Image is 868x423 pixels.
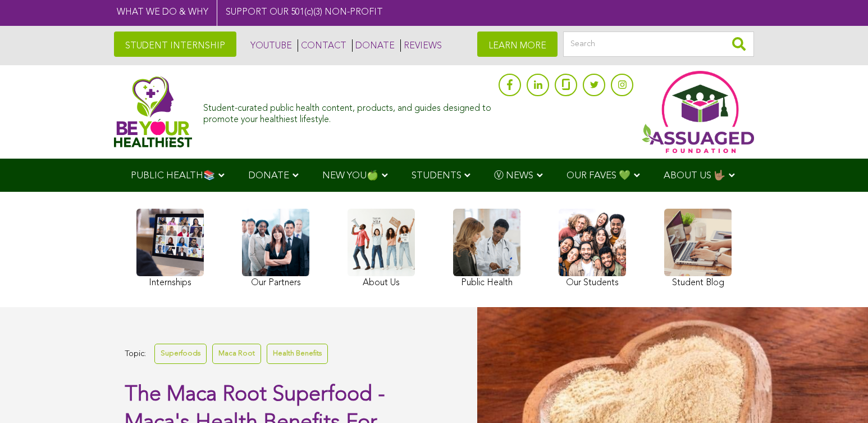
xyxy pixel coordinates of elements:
[114,31,236,57] a: STUDENT INTERNSHIP
[567,171,631,181] span: OUR FAVES 💚
[154,344,207,363] a: Superfoods
[322,171,378,181] span: NEW YOU🍏
[642,71,754,153] img: Assuaged App
[125,346,146,362] span: Topic:
[494,171,533,181] span: Ⓥ NEWS
[563,31,754,57] input: Search
[203,98,493,125] div: Student-curated public health content, products, and guides designed to promote your healthiest l...
[248,39,292,52] a: YOUTUBE
[212,344,261,363] a: Maca Root
[812,369,868,423] iframe: Chat Widget
[298,39,346,52] a: CONTACT
[248,171,289,181] span: DONATE
[114,76,192,147] img: Assuaged
[114,159,754,192] div: Navigation Menu
[267,344,328,363] a: Health Benefits
[477,31,558,57] a: LEARN MORE
[664,171,725,181] span: ABOUT US 🤟🏽
[400,39,442,52] a: REVIEWS
[352,39,395,52] a: DONATE
[412,171,462,181] span: STUDENTS
[562,79,570,90] img: glassdoor
[131,171,215,181] span: PUBLIC HEALTH📚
